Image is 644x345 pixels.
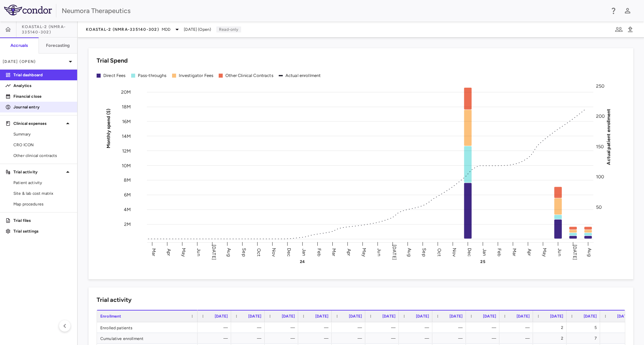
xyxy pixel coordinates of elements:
[184,26,211,32] span: [DATE] (Open)
[596,144,604,149] tspan: 150
[13,190,72,196] span: Site & lab cost matrix
[241,248,247,256] text: Sep
[480,259,485,264] text: 25
[13,131,72,137] span: Summary
[405,322,429,333] div: —
[346,248,352,256] text: Apr
[539,333,563,344] div: 2
[572,245,578,260] text: [DATE]
[467,248,472,256] text: Dec
[285,73,321,79] div: Actual enrollment
[46,42,70,49] h6: Forecasting
[482,248,487,256] text: Jan
[282,314,295,319] span: [DATE]
[122,133,131,139] tspan: 14M
[86,27,159,32] span: KOASTAL-2 (NMRA-335140-302)
[103,73,126,79] div: Direct Fees
[106,108,111,148] tspan: Monthly spend ($)
[271,333,295,344] div: —
[215,314,228,319] span: [DATE]
[596,113,605,119] tspan: 200
[361,248,367,257] text: May
[122,163,131,168] tspan: 10M
[550,314,563,319] span: [DATE]
[382,314,395,319] span: [DATE]
[13,104,72,110] p: Journal entry
[539,322,563,333] div: 2
[248,314,261,319] span: [DATE]
[286,248,292,256] text: Dec
[122,104,131,110] tspan: 18M
[124,207,131,212] tspan: 4M
[13,142,72,148] span: CRO ICON
[4,5,52,15] img: logo-full-BYUhSk78.svg
[316,248,322,256] text: Feb
[472,322,496,333] div: —
[13,153,72,159] span: Other clinical contracts
[237,322,261,333] div: —
[196,248,202,256] text: Jun
[97,56,128,65] h6: Trial Spend
[596,204,602,210] tspan: 50
[376,248,382,256] text: Jun
[124,222,131,227] tspan: 2M
[13,228,72,234] p: Trial settings
[13,180,72,186] span: Patient activity
[97,322,198,333] div: Enrolled patients
[606,108,611,165] tspan: Actual patient enrollment
[13,201,72,207] span: Map procedures
[124,177,131,183] tspan: 8M
[371,333,395,344] div: —
[331,248,337,256] text: Mar
[10,42,28,49] h6: Accruals
[606,322,630,333] div: 4
[300,259,305,264] text: 24
[391,245,397,260] text: [DATE]
[438,333,463,344] div: —
[371,322,395,333] div: —
[587,248,592,256] text: Aug
[349,314,362,319] span: [DATE]
[100,314,121,319] span: Enrollment
[449,314,463,319] span: [DATE]
[505,333,530,344] div: —
[22,24,77,35] span: KOASTAL-2 (NMRA-335140-302)
[557,248,562,256] text: Jun
[271,248,277,257] text: Nov
[505,322,530,333] div: —
[122,118,131,124] tspan: 16M
[166,248,172,256] text: Apr
[62,6,605,16] div: Neumora Therapeutics
[162,26,170,32] span: MDD
[237,333,261,344] div: —
[13,83,72,89] p: Analytics
[97,333,198,343] div: Cumulative enrollment
[226,248,232,256] text: Aug
[179,73,214,79] div: Investigator Fees
[256,248,262,256] text: Oct
[405,333,429,344] div: —
[121,89,131,95] tspan: 20M
[225,73,273,79] div: Other Clinical Contracts
[204,322,228,333] div: —
[301,248,307,256] text: Jan
[216,26,241,32] p: Read-only
[204,333,228,344] div: —
[596,83,604,89] tspan: 250
[573,333,597,344] div: 7
[438,322,463,333] div: —
[338,333,362,344] div: —
[606,333,630,344] div: 11
[617,314,630,319] span: [DATE]
[451,248,457,257] text: Nov
[13,218,72,224] p: Trial files
[542,248,547,257] text: May
[97,295,131,305] h6: Trial activity
[436,248,442,256] text: Oct
[573,322,597,333] div: 5
[416,314,429,319] span: [DATE]
[181,248,186,257] text: May
[138,73,167,79] div: Pass-throughs
[3,59,66,65] p: [DATE] (Open)
[584,314,597,319] span: [DATE]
